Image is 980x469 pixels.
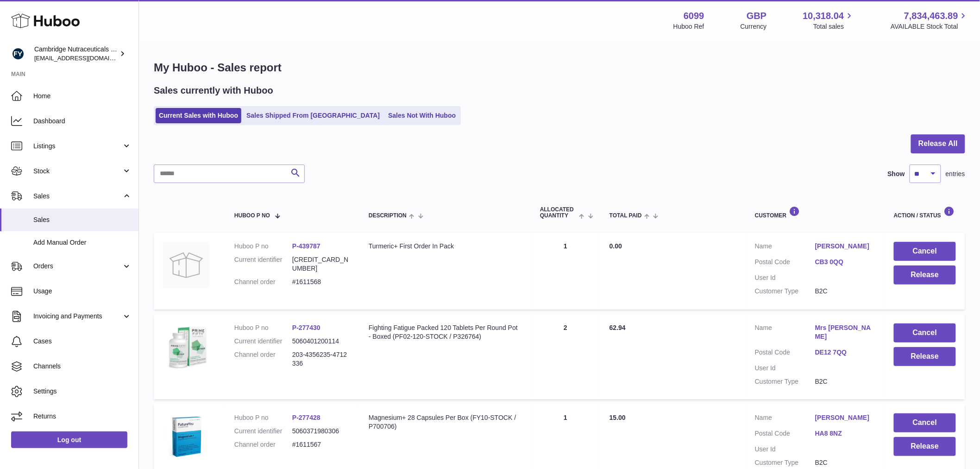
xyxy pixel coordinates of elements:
[33,312,122,321] span: Invoicing and Payments
[815,413,875,422] a: [PERSON_NAME]
[234,323,292,332] dt: Huboo P no
[33,287,132,296] span: Usage
[891,10,969,31] a: 7,834,463.89 AVAILABLE Stock Total
[911,134,965,153] button: Release All
[891,22,969,31] span: AVAILABLE Stock Total
[755,377,815,386] dt: Customer Type
[156,108,241,123] a: Current Sales with Huboo
[747,10,766,22] strong: GBP
[815,348,875,357] a: DE12 7QQ
[163,413,209,460] img: 1619447755.png
[894,437,956,456] button: Release
[34,45,118,63] div: Cambridge Nutraceuticals Ltd
[755,458,815,467] dt: Customer Type
[540,207,577,219] span: ALLOCATED Quantity
[803,10,854,31] a: 10,318.04 Total sales
[292,440,350,449] dd: #1611567
[815,242,875,251] a: [PERSON_NAME]
[154,84,273,97] h2: Sales currently with Huboo
[234,255,292,273] dt: Current identifier
[234,278,292,286] dt: Channel order
[234,350,292,368] dt: Channel order
[755,323,815,343] dt: Name
[755,206,875,219] div: Customer
[33,215,132,224] span: Sales
[292,427,350,436] dd: 5060371980306
[815,377,875,386] dd: B2C
[755,429,815,440] dt: Postal Code
[609,242,622,250] span: 0.00
[894,413,956,432] button: Cancel
[33,387,132,396] span: Settings
[33,362,132,371] span: Channels
[292,278,350,286] dd: #1611568
[33,262,122,271] span: Orders
[292,255,350,273] dd: [CREDIT_CARD_NUMBER]
[33,142,122,151] span: Listings
[755,348,815,359] dt: Postal Code
[292,414,320,421] a: P-277428
[813,22,854,31] span: Total sales
[369,242,521,251] div: Turmeric+ First Order In Pack
[292,350,350,368] dd: 203-4356235-4712336
[33,117,132,126] span: Dashboard
[531,233,600,310] td: 1
[755,287,815,296] dt: Customer Type
[11,431,127,448] a: Log out
[163,323,209,370] img: $_57.JPG
[11,47,25,61] img: internalAdmin-6099@internal.huboo.com
[531,314,600,399] td: 2
[894,266,956,285] button: Release
[163,242,209,288] img: no-photo.jpg
[33,337,132,346] span: Cases
[755,242,815,253] dt: Name
[684,10,704,22] strong: 6099
[369,213,407,219] span: Description
[33,192,122,201] span: Sales
[33,92,132,101] span: Home
[755,258,815,269] dt: Postal Code
[803,10,844,22] span: 10,318.04
[755,273,815,282] dt: User Id
[815,429,875,438] a: HA8 8NZ
[385,108,459,123] a: Sales Not With Huboo
[755,445,815,454] dt: User Id
[33,167,122,176] span: Stock
[894,347,956,366] button: Release
[234,427,292,436] dt: Current identifier
[369,323,521,341] div: Fighting Fatigue Packed 120 Tablets Per Round Pot - Boxed (PF02-120-STOCK / P326764)
[815,458,875,467] dd: B2C
[815,287,875,296] dd: B2C
[234,213,270,219] span: Huboo P no
[369,413,521,431] div: Magnesium+ 28 Capsules Per Box (FY10-STOCK / P700706)
[755,364,815,373] dt: User Id
[904,10,958,22] span: 7,834,463.89
[946,170,965,178] span: entries
[894,206,956,219] div: Action / Status
[609,414,626,421] span: 15.00
[292,337,350,346] dd: 5060401200114
[815,323,875,341] a: Mrs [PERSON_NAME]
[33,238,132,247] span: Add Manual Order
[234,242,292,251] dt: Huboo P no
[292,324,320,331] a: P-277430
[243,108,383,123] a: Sales Shipped From [GEOGRAPHIC_DATA]
[888,170,905,178] label: Show
[815,258,875,266] a: CB3 0QQ
[673,22,704,31] div: Huboo Ref
[34,54,136,62] span: [EMAIL_ADDRESS][DOMAIN_NAME]
[894,242,956,261] button: Cancel
[33,412,132,421] span: Returns
[609,213,642,219] span: Total paid
[741,22,767,31] div: Currency
[154,60,965,75] h1: My Huboo - Sales report
[894,323,956,342] button: Cancel
[234,337,292,346] dt: Current identifier
[234,413,292,422] dt: Huboo P no
[755,413,815,425] dt: Name
[234,440,292,449] dt: Channel order
[292,242,320,250] a: P-439787
[609,324,626,331] span: 62.94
